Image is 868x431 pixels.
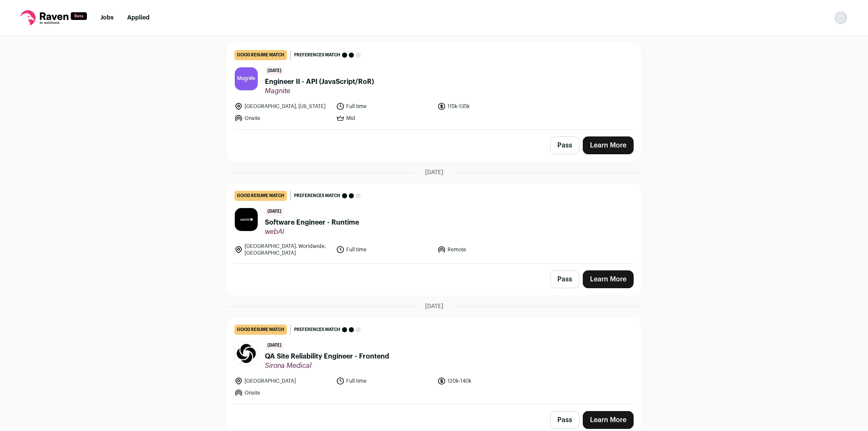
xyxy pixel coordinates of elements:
img: 697ab86dc87029ad325f7ef2a974f07cd83cdb94a5b4eb7486704e5882e71b27.jpg [235,342,258,365]
img: c55c74d6c6a802e3a9bce103563e4c74dead15ccb05a20aa67928483842aeb70.jpg [235,67,258,90]
span: Sirona Medical [265,361,389,370]
span: [DATE] [265,208,284,216]
a: good resume match Preferences match [DATE] QA Site Reliability Engineer - Frontend Sirona Medical... [228,318,640,404]
span: QA Site Reliability Engineer - Frontend [265,351,389,361]
li: [GEOGRAPHIC_DATA] [234,377,331,385]
li: Full time [336,102,433,111]
button: Pass [550,136,579,154]
span: [DATE] [425,302,443,311]
a: good resume match Preferences match [DATE] Software Engineer - Runtime webAI [GEOGRAPHIC_DATA], W... [228,184,640,263]
a: Learn More [583,411,634,429]
img: ea662efa4f9e68cf507f85cc014e172a46a3edf6a78698a99a9bfc9c24466dc3.jpg [235,208,258,231]
span: [DATE] [265,67,284,75]
li: Onsite [234,389,331,397]
a: Jobs [100,15,114,21]
a: Applied [127,15,150,21]
a: Learn More [583,136,634,154]
li: Onsite [234,114,331,122]
span: Engineer II - API (JavaScript/RoR) [265,77,374,87]
div: good resume match [234,50,287,60]
li: Mid [336,114,433,122]
button: Open dropdown [834,11,848,25]
button: Pass [550,270,579,288]
a: good resume match Preferences match [DATE] Engineer II - API (JavaScript/RoR) Magnite [GEOGRAPHIC... [228,43,640,129]
span: [DATE] [425,168,443,177]
li: [GEOGRAPHIC_DATA], [US_STATE] [234,102,331,111]
span: webAI [265,228,359,236]
img: nopic.png [834,11,848,25]
span: Preferences match [294,325,340,334]
li: [GEOGRAPHIC_DATA], Worldwide, [GEOGRAPHIC_DATA] [234,243,331,256]
button: Pass [550,411,579,429]
span: Magnite [265,87,374,95]
li: 115k-135k [437,102,534,111]
a: Learn More [583,270,634,288]
li: Full time [336,377,433,385]
div: good resume match [234,191,287,201]
span: Preferences match [294,51,340,59]
div: good resume match [234,325,287,335]
span: [DATE] [265,342,284,350]
li: Remote [437,243,534,256]
span: Preferences match [294,192,340,200]
li: 120k-140k [437,377,534,385]
span: Software Engineer - Runtime [265,217,359,228]
li: Full time [336,243,433,256]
